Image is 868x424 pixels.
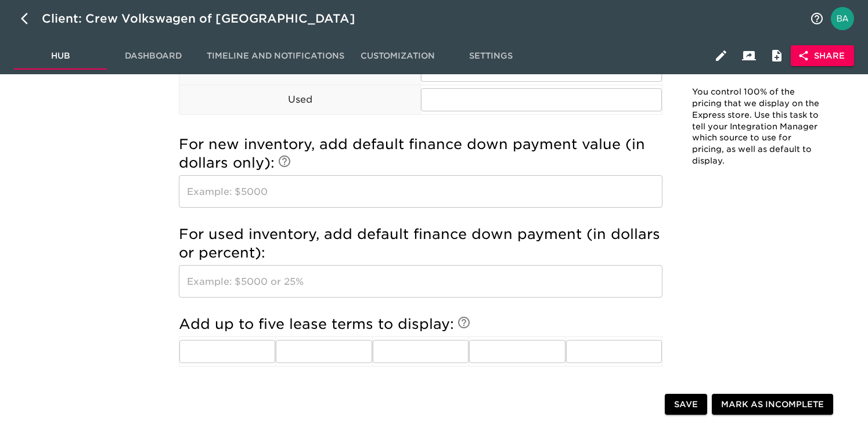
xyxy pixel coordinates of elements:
p: Used [179,93,420,107]
span: Settings [451,49,530,63]
button: Edit Hub [707,42,735,70]
input: Example: $5000 or 25% [179,265,662,298]
button: Client View [735,42,763,70]
span: Timeline and Notifications [207,49,344,63]
span: Customization [358,49,437,63]
input: Example: $5000 [179,175,662,208]
span: Save [674,397,698,412]
div: Client: Crew Volkswagen of [GEOGRAPHIC_DATA] [42,9,372,28]
span: Mark as Incomplete [721,397,824,412]
span: Hub [21,49,100,63]
h5: Add up to five lease terms to display: [179,315,662,334]
span: Share [800,49,845,63]
button: Share [791,45,854,67]
button: Internal Notes and Comments [763,42,791,70]
p: You control 100% of the pricing that we display on the Express store. Use this task to tell your ... [692,86,822,167]
span: Dashboard [114,49,193,63]
h5: For used inventory, add default finance down payment (in dollars or percent): [179,225,662,262]
button: Save [665,394,707,415]
button: Mark as Incomplete [712,394,833,415]
button: notifications [803,5,831,32]
img: Profile [831,7,854,30]
h5: For new inventory, add default finance down payment value (in dollars only): [179,135,662,172]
